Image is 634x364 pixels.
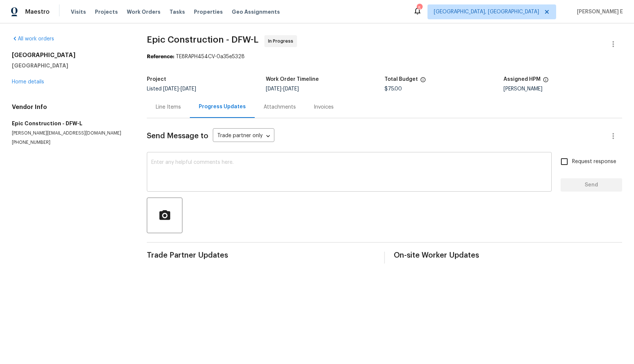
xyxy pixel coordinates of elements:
span: Maestro [25,8,50,16]
div: Progress Updates [199,103,246,110]
span: On-site Worker Updates [394,252,622,259]
span: - [163,86,196,92]
div: Invoices [314,103,334,111]
div: Attachments [264,103,296,111]
span: In Progress [268,37,296,45]
h5: [GEOGRAPHIC_DATA] [12,62,129,69]
span: Request response [572,158,616,166]
span: Trade Partner Updates [147,252,375,259]
span: Work Orders [127,8,161,16]
a: All work orders [12,36,54,42]
span: Send Message to [147,132,208,140]
span: Geo Assignments [232,8,280,16]
a: Home details [12,79,44,85]
span: Epic Construction - DFW-L [147,35,258,44]
span: Projects [95,8,118,16]
span: [DATE] [266,86,281,92]
span: [DATE] [181,86,196,92]
h5: Epic Construction - DFW-L [12,120,129,127]
span: [PERSON_NAME] E [574,8,623,16]
span: - [266,86,299,92]
p: [PHONE_NUMBER] [12,139,129,146]
h2: [GEOGRAPHIC_DATA] [12,52,129,59]
span: Visits [71,8,86,16]
h4: Vendor Info [12,103,129,111]
div: [PERSON_NAME] [503,86,623,92]
span: Properties [194,8,223,16]
span: Listed [147,86,196,92]
div: Trade partner only [213,130,274,142]
p: [PERSON_NAME][EMAIL_ADDRESS][DOMAIN_NAME] [12,130,129,136]
div: TE8RAPH454CV-0a35e5328 [147,53,622,60]
span: The hpm assigned to this work order. [543,77,549,86]
span: [DATE] [163,86,179,92]
h5: Work Order Timeline [266,77,319,82]
div: 5 [417,4,422,12]
span: $75.00 [384,86,402,92]
div: Line Items [156,103,181,111]
span: [DATE] [283,86,299,92]
h5: Total Budget [384,77,418,82]
h5: Assigned HPM [503,77,541,82]
span: Tasks [169,9,185,14]
h5: Project [147,77,166,82]
span: [GEOGRAPHIC_DATA], [GEOGRAPHIC_DATA] [434,8,539,16]
span: The total cost of line items that have been proposed by Opendoor. This sum includes line items th... [420,77,426,86]
b: Reference: [147,54,174,59]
